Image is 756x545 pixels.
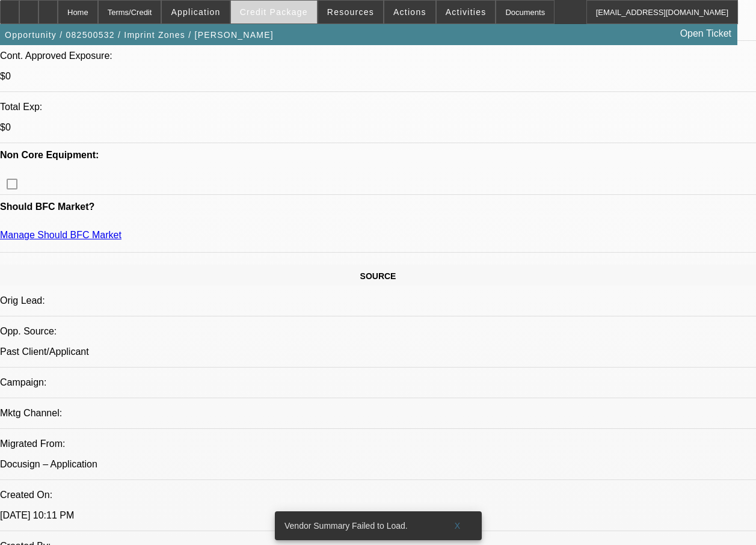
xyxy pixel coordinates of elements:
span: Opportunity / 082500532 / Imprint Zones / [PERSON_NAME] [5,30,274,40]
div: Vendor Summary Failed to Load. [275,511,438,540]
button: X [438,515,477,537]
a: Open Ticket [675,23,736,44]
span: Resources [327,7,374,17]
span: X [454,521,461,531]
span: SOURCE [360,271,396,281]
span: Application [171,7,220,17]
button: Application [162,1,229,23]
span: Activities [446,7,487,17]
button: Activities [437,1,496,23]
button: Credit Package [231,1,317,23]
button: Actions [384,1,435,23]
span: Actions [393,7,426,17]
span: Credit Package [240,7,308,17]
button: Resources [318,1,383,23]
